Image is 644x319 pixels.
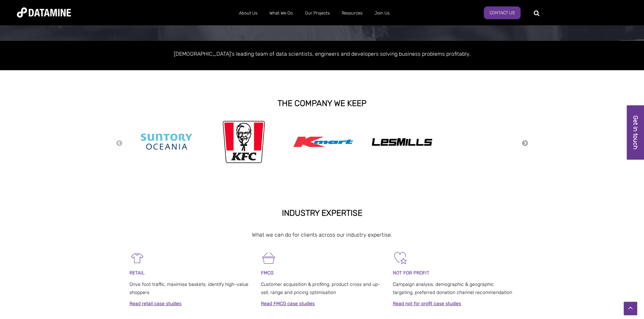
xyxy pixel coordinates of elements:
[278,99,366,108] strong: THE COMPANY WE KEEP
[627,105,644,160] a: Get in touch
[252,232,392,238] span: What we can do for clients across our industry expertise.
[261,282,380,295] span: Customer acquisition & profiling, product cross and up-sell, range and pricing optimisation
[393,282,512,295] span: Campaign analysis, demographic & geographic targeting, preferred donation channel recommendation
[393,250,408,266] img: Not For Profit
[222,119,265,164] img: kfc
[129,49,515,58] p: [DEMOGRAPHIC_DATA]'s leading team of data scientists, engineers and developers solving business p...
[233,4,263,22] a: About Us
[484,6,521,19] a: Contact Us
[299,4,336,22] a: Our Projects
[116,140,123,147] button: Previous
[17,7,71,18] img: Datamine
[129,250,145,266] img: Retail-1
[393,301,461,307] a: Read not for profit case studies
[522,140,528,147] button: Next
[261,250,276,266] img: FMCG
[129,282,248,295] span: Drive foot traffic, maximise baskets, identify high-value shoppers
[336,4,368,22] a: Resources
[393,270,429,276] span: NOT FOR PROFIT
[261,301,315,307] a: Read FMCG case studies
[368,4,396,22] a: Join Us
[282,208,362,218] strong: INDUSTRY EXPERTISE
[368,136,436,148] img: Les Mills Logo
[263,4,299,22] a: What We Do
[129,270,145,276] span: RETAIL
[133,123,200,161] img: Suntory Oceania
[129,301,182,307] a: Read retail case studies
[290,122,357,162] img: Kmart logo
[261,270,273,276] span: FMCG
